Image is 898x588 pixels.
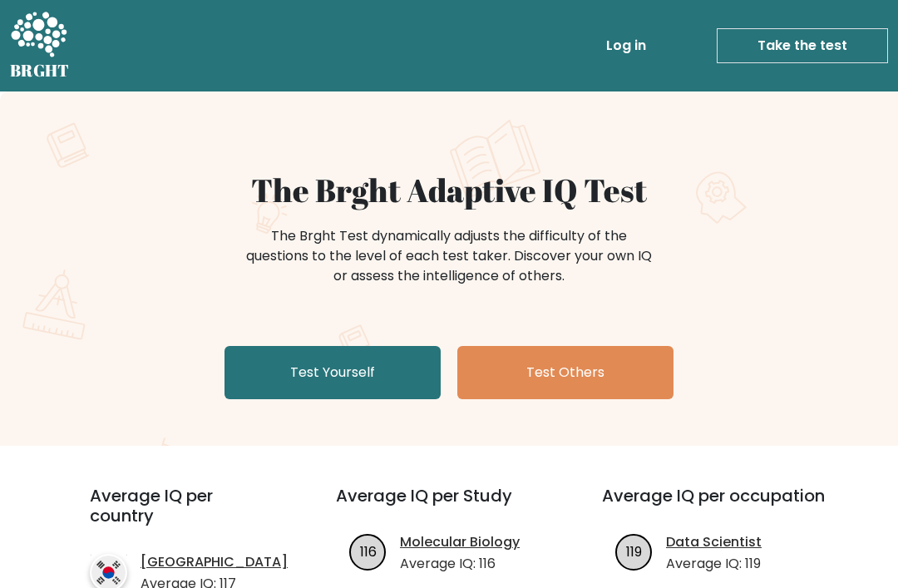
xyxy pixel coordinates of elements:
[359,542,376,561] text: 116
[336,486,562,526] h3: Average IQ per Study
[43,171,855,210] h1: The Brght Adaptive IQ Test
[10,7,70,85] a: BRGHT
[457,346,673,399] a: Test Others
[717,28,888,63] a: Take the test
[602,486,828,526] h3: Average IQ per occupation
[224,346,441,399] a: Test Yourself
[241,226,657,286] div: The Brght Test dynamically adjusts the difficulty of the questions to the level of each test take...
[666,554,762,574] p: Average IQ: 119
[666,532,762,552] a: Data Scientist
[10,61,70,81] h5: BRGHT
[400,532,520,552] a: Molecular Biology
[90,486,276,546] h3: Average IQ per country
[141,552,288,572] a: [GEOGRAPHIC_DATA]
[400,554,520,574] p: Average IQ: 116
[626,542,642,561] text: 119
[599,29,653,62] a: Log in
